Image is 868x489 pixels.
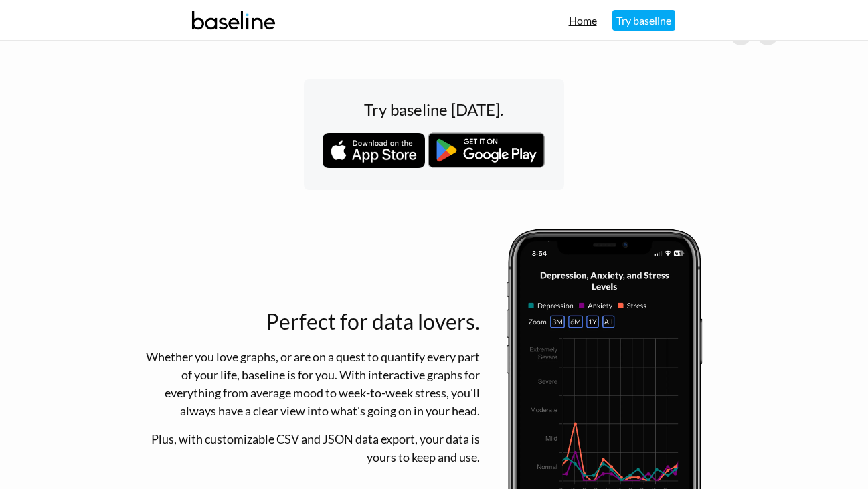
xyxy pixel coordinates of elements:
img: baseline [187,2,281,39]
h1: Perfect for data lovers. [145,306,480,338]
a: Home [569,14,597,27]
p: Plus, with customizable CSV and JSON data export, your data is yours to keep and use. [145,430,480,466]
img: Get it on Google Play [427,132,545,169]
p: Whether you love graphs, or are on a quest to quantify every part of your life, baseline is for y... [145,348,480,420]
a: Try baseline [612,10,675,31]
img: Download on the App Store [323,133,425,168]
h2: Try baseline [DATE]. [323,98,545,122]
